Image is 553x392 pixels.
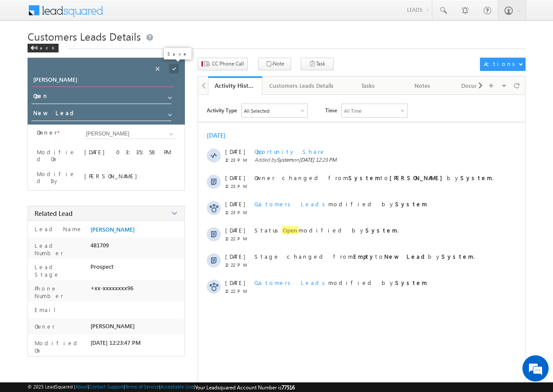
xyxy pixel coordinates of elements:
[457,80,496,91] div: Documents
[258,58,291,70] button: Note
[143,4,164,25] div: Minimize live chat window
[225,279,245,286] span: [DATE]
[225,148,245,155] span: [DATE]
[225,210,251,215] span: 12:23 PM
[395,279,427,286] strong: System
[37,149,77,163] label: Modified On
[32,225,83,232] label: Lead Name
[282,226,299,234] span: Open
[75,384,88,389] a: About
[37,129,57,136] label: Owner
[90,242,109,249] span: 481709
[460,174,492,181] strong: System
[90,284,133,291] span: +xx-xxxxxxxx96
[84,148,176,160] div: [DATE] 03:35:58 PM
[254,174,494,181] span: Owner changed from to by .
[160,384,194,389] a: Acceptable Use
[167,51,188,57] p: Save
[225,262,251,267] span: 12:22 PM
[90,339,141,346] span: [DATE] 12:23:47 PM
[11,81,160,262] textarea: Type your message and hit 'Enter'
[341,76,396,95] a: Tasks
[254,279,328,286] span: Customers Leads
[31,108,171,121] input: Stage
[28,384,295,391] span: © 2025 LeadSquared | | | | |
[225,236,251,241] span: 12:22 PM
[165,130,176,139] a: Show All Items
[254,200,427,208] span: modified by
[32,306,63,313] label: Email
[15,46,37,57] img: d_60004797649_company_0_60004797649
[262,76,341,95] a: Customers Leads Details
[225,200,245,208] span: [DATE]
[125,384,159,389] a: Terms of Service
[225,157,251,163] span: 12:23 PM
[395,200,427,208] strong: System
[282,384,295,391] span: 77516
[225,184,251,189] span: 12:23 PM
[390,174,447,181] strong: [PERSON_NAME]
[254,200,328,208] span: Customers Leads
[225,174,245,181] span: [DATE]
[31,75,174,87] input: Opportunity Name Opportunity Name
[198,58,248,70] button: CC Phone Call
[403,80,442,91] div: Notes
[84,129,176,139] input: Type to Search
[89,384,124,389] a: Contact Support
[442,253,473,260] strong: System
[348,80,388,91] div: Tasks
[215,81,256,90] div: Activity History
[212,60,244,68] span: CC Phone Call
[32,339,87,354] label: Modified On
[353,253,375,260] strong: Empty
[207,131,235,139] div: [DATE]
[225,288,251,294] span: 12:22 PM
[163,91,174,100] a: Show All Items
[299,156,337,163] span: [DATE] 12:23 PM
[254,156,509,163] span: Added by on
[365,226,397,234] strong: System
[208,76,262,95] a: Activity History
[344,108,362,114] div: All Time
[244,108,269,114] div: All Selected
[301,58,334,70] button: Task
[348,174,380,181] strong: System
[254,226,399,234] span: Status modified by .
[384,253,428,260] strong: New Lead
[37,170,77,184] label: Modified By
[207,104,237,117] span: Activity Type
[84,172,176,180] div: [PERSON_NAME]
[163,108,174,117] a: Show All Items
[195,384,295,391] span: Your Leadsquared Account Number is
[119,269,159,281] em: Start Chat
[254,279,427,286] span: modified by
[225,226,245,234] span: [DATE]
[480,58,525,71] button: Actions
[45,46,147,57] div: Chat with us now
[269,80,334,91] div: Customers Leads Details
[450,76,504,95] a: Documents
[32,323,55,330] label: Owner
[28,44,59,52] div: Back
[90,323,135,330] span: [PERSON_NAME]
[484,60,518,68] div: Actions
[277,156,293,163] span: System
[35,209,73,218] span: Related Lead
[325,104,337,117] span: Time
[90,226,135,233] a: [PERSON_NAME]
[254,148,326,155] span: Opportunity Share
[396,76,450,95] a: Notes
[32,263,87,278] label: Lead Stage
[31,90,171,104] input: Status
[90,263,114,270] span: Prospect
[32,242,87,257] label: Lead Number
[254,253,475,260] span: Stage changed from to by .
[32,284,87,299] label: Phone Number
[225,253,245,260] span: [DATE]
[208,76,262,94] li: Activity History
[28,29,141,43] span: Customers Leads Details
[242,104,307,117] div: All Selected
